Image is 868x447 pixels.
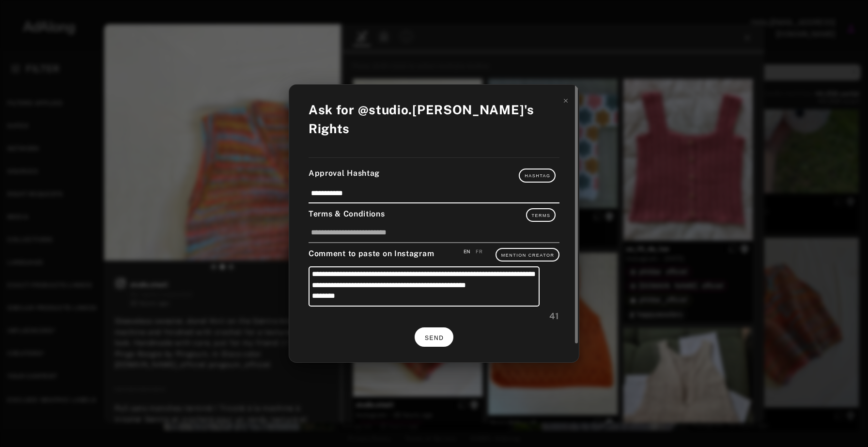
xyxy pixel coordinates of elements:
[309,248,559,262] div: Comment to paste on Instagram
[525,173,550,178] span: Hashtag
[820,401,868,447] div: Widget de chat
[425,335,444,341] span: SEND
[309,100,559,138] div: Ask for @studio.[PERSON_NAME]'s Rights
[820,401,868,447] iframe: Chat Widget
[309,208,559,222] div: Terms & Conditions
[501,253,555,258] span: Mention Creator
[415,327,453,346] button: SEND
[526,208,556,222] button: Terms
[476,248,482,255] div: Save an french version of your comment
[309,309,559,323] div: 41
[532,213,551,218] span: Terms
[309,168,559,182] div: Approval Hashtag
[464,248,471,255] div: Save an english version of your comment
[519,169,556,182] button: Hashtag
[496,248,559,262] button: Mention Creator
